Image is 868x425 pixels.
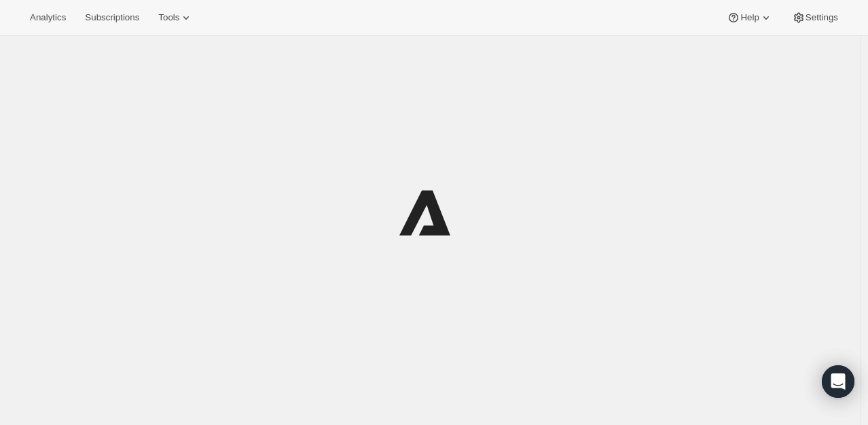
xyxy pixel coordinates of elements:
[150,8,201,27] button: Tools
[85,12,139,23] span: Subscriptions
[77,8,147,27] button: Subscriptions
[30,12,66,23] span: Analytics
[719,8,780,27] button: Help
[806,12,838,23] span: Settings
[158,12,179,23] span: Tools
[740,12,759,23] span: Help
[822,365,854,398] div: Open Intercom Messenger
[784,8,846,27] button: Settings
[22,8,74,27] button: Analytics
